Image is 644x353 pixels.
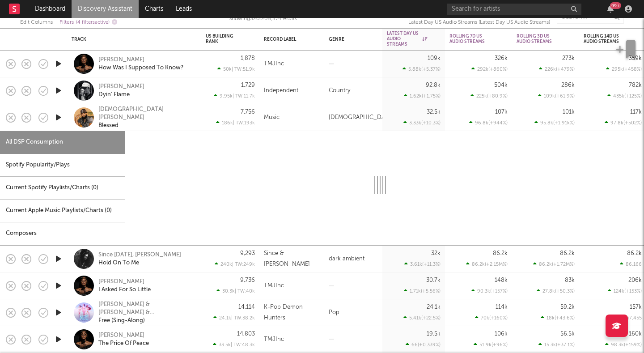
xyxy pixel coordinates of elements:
[627,251,642,256] div: 86.2k
[608,288,642,294] div: 124k ( +153 % )
[404,288,441,294] div: 1.71k ( +5.56 % )
[474,342,508,348] div: 51.9k ( +96 % )
[59,6,117,32] div: Filters(4 filters active)
[324,246,382,272] div: dark ambient
[403,120,441,126] div: 3.33k ( +10.3 % )
[98,64,183,72] a: How Was I Supposed To Know?
[98,340,149,348] a: The Price Of Peace
[427,331,441,337] div: 19.5k
[605,120,642,126] div: 97.8k ( +502 % )
[229,6,297,32] div: Showing 32 of 205,574 results
[59,17,117,28] div: Filters
[561,82,575,88] div: 286k
[471,66,508,72] div: 292k ( +860 % )
[98,317,145,325] a: Free (Sing-Along)
[206,261,255,267] div: 240k | TW: 249k
[72,37,192,42] div: Track
[98,278,144,286] div: [PERSON_NAME]
[471,288,508,294] div: 90.3k ( +157 % )
[98,251,181,259] a: Since [DATE], [PERSON_NAME]
[610,2,621,9] div: 99 +
[560,304,575,310] div: 59.2k
[447,4,581,15] input: Search for artists
[541,315,575,321] div: 18k ( +43.6 % )
[264,281,284,291] div: TMJInc
[404,261,441,267] div: 3.61k ( +11.3 % )
[560,331,575,337] div: 56.5k
[495,331,508,337] div: 106k
[264,334,284,345] div: TMJInc
[264,59,284,69] div: TMJInc
[538,93,575,99] div: 109k ( +61.9 % )
[563,109,575,115] div: 101k
[584,34,628,44] div: Rolling 14D US Audio Streams
[495,55,508,61] div: 326k
[206,315,255,321] div: 24.1k | TW: 38.2k
[264,85,298,96] div: Independent
[629,82,642,88] div: 782k
[98,56,144,64] a: [PERSON_NAME]
[620,261,642,267] div: 86,166
[98,91,130,99] a: Dyin' Flame
[329,37,373,42] div: Genre
[630,109,642,115] div: 117k
[408,6,550,32] div: Latest Day US Audio Streams (Latest Day US Audio Streams)
[264,248,320,270] div: Since & [PERSON_NAME]
[426,82,441,88] div: 92.8k
[628,277,642,283] div: 206k
[98,301,195,317] a: [PERSON_NAME] & [PERSON_NAME] & [PERSON_NAME] & [PERSON_NAME] & Kpop Demon Hunters Cast
[240,251,255,256] div: 9,293
[539,66,575,72] div: 226k ( +479 % )
[206,93,255,99] div: 9.95k | TW: 11.7k
[607,5,614,13] button: 99+
[449,34,494,44] div: Rolling 7D US Audio Streams
[206,342,255,348] div: 33.5k | TW: 48.3k
[517,34,561,44] div: Rolling 3D US Audio Streams
[264,112,280,123] div: Music
[98,332,144,340] a: [PERSON_NAME]
[98,286,151,294] a: I Asked For So Little
[240,277,255,283] div: 9,736
[324,77,382,104] div: Country
[495,277,508,283] div: 148k
[466,261,508,267] div: 86.2k ( +2.15M % )
[537,288,575,294] div: 27.8k ( +50.3 % )
[241,55,255,61] div: 1,878
[98,83,144,91] a: [PERSON_NAME]
[493,251,508,256] div: 86.2k
[403,315,441,321] div: 5.41k ( +22.5 % )
[470,93,508,99] div: 225k ( +80.9 % )
[206,66,255,72] div: 50k | TW: 51.9k
[431,251,441,256] div: 32k
[206,120,255,126] div: 186k | TW: 193k
[495,109,508,115] div: 107k
[496,304,508,310] div: 114k
[98,122,119,130] a: Blessed
[469,120,508,126] div: 96.8k ( +944 % )
[98,106,195,122] div: [DEMOGRAPHIC_DATA] [PERSON_NAME]
[237,331,255,337] div: 14,803
[387,31,427,47] div: Latest Day US Audio Streams
[475,315,508,321] div: 70k ( +160 % )
[427,304,441,310] div: 24.1k
[76,20,110,25] span: ( 4 filters active)
[229,13,297,24] div: Showing 32 of 205,574 results
[264,37,306,42] div: Record Label
[607,93,642,99] div: 435k ( +125 % )
[406,342,441,348] div: 66 ( +0.339 % )
[324,104,382,131] div: [DEMOGRAPHIC_DATA]
[629,331,642,337] div: 160k
[606,66,642,72] div: 295k ( +458 % )
[324,299,382,326] div: Pop
[426,277,441,283] div: 30.7k
[630,304,642,310] div: 157k
[98,259,139,267] a: Hold On To Me
[562,55,575,61] div: 273k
